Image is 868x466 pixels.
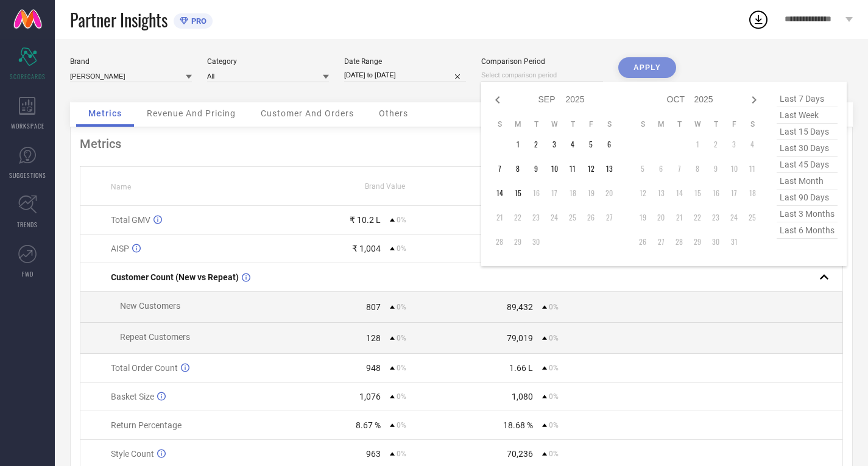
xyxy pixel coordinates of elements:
[503,420,533,430] div: 18.68 %
[743,119,761,129] th: Saturday
[725,119,743,129] th: Friday
[366,363,381,373] div: 948
[549,421,559,429] span: 0%
[582,119,600,129] th: Friday
[111,215,150,225] span: Total GMV
[545,135,563,154] td: Wed Sep 03 2025
[509,184,527,202] td: Mon Sep 15 2025
[490,184,509,202] td: Sun Sep 14 2025
[549,392,559,401] span: 0%
[707,119,725,129] th: Thursday
[545,160,563,178] td: Wed Sep 10 2025
[600,160,618,178] td: Sat Sep 13 2025
[11,121,44,130] span: WORKSPACE
[366,449,381,459] div: 963
[707,233,725,251] td: Thu Oct 30 2025
[652,119,670,129] th: Monday
[527,184,545,202] td: Tue Sep 16 2025
[490,160,509,178] td: Sun Sep 07 2025
[777,140,838,157] span: last 30 days
[481,69,603,82] input: Select comparison period
[747,93,761,107] div: Next month
[688,208,707,227] td: Wed Oct 22 2025
[670,233,688,251] td: Tue Oct 28 2025
[397,421,406,429] span: 0%
[688,233,707,251] td: Wed Oct 29 2025
[725,233,743,251] td: Fri Oct 31 2025
[379,108,408,118] span: Others
[600,119,618,129] th: Saturday
[17,220,38,229] span: TRENDS
[652,160,670,178] td: Mon Oct 06 2025
[527,119,545,129] th: Tuesday
[633,160,652,178] td: Sun Oct 05 2025
[111,392,154,401] span: Basket Size
[70,7,168,32] span: Partner Insights
[600,184,618,202] td: Sat Sep 20 2025
[747,9,769,30] div: Open download list
[490,93,505,107] div: Previous month
[633,233,652,251] td: Sun Oct 26 2025
[507,449,533,459] div: 70,236
[111,244,129,253] span: AISP
[707,184,725,202] td: Thu Oct 16 2025
[509,208,527,227] td: Mon Sep 22 2025
[777,124,838,140] span: last 15 days
[670,208,688,227] td: Tue Oct 21 2025
[545,119,563,129] th: Wednesday
[527,135,545,154] td: Tue Sep 02 2025
[582,135,600,154] td: Fri Sep 05 2025
[261,108,354,118] span: Customer And Orders
[633,119,652,129] th: Sunday
[507,333,533,343] div: 79,019
[563,160,582,178] td: Thu Sep 11 2025
[509,135,527,154] td: Mon Sep 01 2025
[352,244,381,253] div: ₹ 1,004
[725,135,743,154] td: Fri Oct 03 2025
[670,119,688,129] th: Tuesday
[563,208,582,227] td: Thu Sep 25 2025
[397,392,406,401] span: 0%
[670,160,688,178] td: Tue Oct 07 2025
[10,72,46,81] span: SCORECARDS
[545,208,563,227] td: Wed Sep 24 2025
[582,160,600,178] td: Fri Sep 12 2025
[582,208,600,227] td: Fri Sep 26 2025
[9,171,46,180] span: SUGGESTIONS
[777,107,838,124] span: last week
[397,303,406,311] span: 0%
[743,208,761,227] td: Sat Oct 25 2025
[366,333,381,343] div: 128
[549,364,559,372] span: 0%
[359,392,381,401] div: 1,076
[563,184,582,202] td: Thu Sep 18 2025
[481,57,603,66] div: Comparison Period
[70,57,192,66] div: Brand
[80,136,843,151] div: Metrics
[777,222,838,239] span: last 6 months
[344,69,466,82] input: Select date range
[512,392,533,401] div: 1,080
[688,119,707,129] th: Wednesday
[509,363,533,373] div: 1.66 L
[490,119,509,129] th: Sunday
[725,184,743,202] td: Fri Oct 17 2025
[527,160,545,178] td: Tue Sep 09 2025
[509,160,527,178] td: Mon Sep 08 2025
[600,208,618,227] td: Sat Sep 27 2025
[743,160,761,178] td: Sat Oct 11 2025
[527,208,545,227] td: Tue Sep 23 2025
[743,184,761,202] td: Sat Oct 18 2025
[777,91,838,107] span: last 7 days
[366,302,381,312] div: 807
[563,135,582,154] td: Thu Sep 04 2025
[688,184,707,202] td: Wed Oct 15 2025
[365,182,405,191] span: Brand Value
[777,157,838,173] span: last 45 days
[652,208,670,227] td: Mon Oct 20 2025
[111,363,178,373] span: Total Order Count
[490,208,509,227] td: Sun Sep 21 2025
[777,206,838,222] span: last 3 months
[670,184,688,202] td: Tue Oct 14 2025
[725,208,743,227] td: Fri Oct 24 2025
